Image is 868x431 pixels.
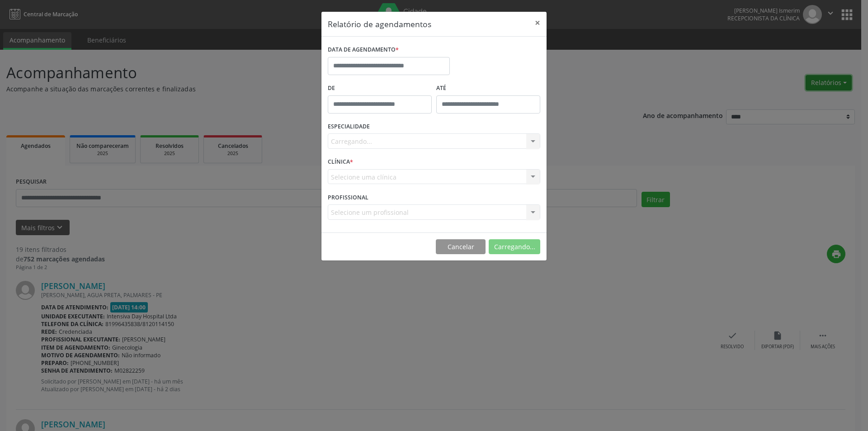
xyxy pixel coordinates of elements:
h5: Relatório de agendamentos [328,18,431,30]
label: ESPECIALIDADE [328,120,370,134]
button: Close [528,12,547,34]
button: Cancelar [436,239,486,255]
label: CLÍNICA [328,155,353,169]
label: ATÉ [436,81,540,95]
button: Carregando... [489,239,540,255]
label: DATA DE AGENDAMENTO [328,43,399,57]
label: PROFISSIONAL [328,190,368,204]
label: De [328,81,432,95]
